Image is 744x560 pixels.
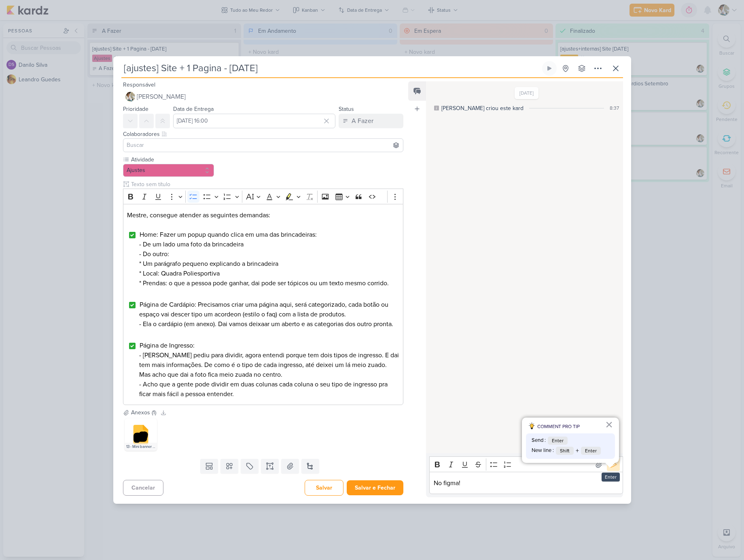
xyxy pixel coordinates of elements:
[581,447,601,455] span: Enter
[352,116,373,126] div: A Fazer
[556,447,574,455] span: Shift
[305,480,343,496] button: Salvar
[125,443,157,451] div: 13 - Mini banner - Tabela individual - 30x48cm (1).pdf
[123,106,148,112] label: Prioridade
[127,210,399,220] p: Mestre, consegue atender as seguintes demandas:
[125,140,402,150] input: Buscar
[576,446,579,456] span: +
[173,106,214,112] label: Data de Entrega
[532,447,554,455] span: New line :
[121,61,541,76] input: Kard Sem Título
[429,456,623,472] div: Editor toolbar
[123,204,404,405] div: Editor editing area: main
[605,418,613,431] button: Fechar
[139,231,389,297] span: Home: Fazer um popup quando clica em uma das brincadeiras: - De um lado uma foto da brincadeira -...
[173,114,336,128] input: Select a date
[123,130,404,138] div: Colaboradores
[123,89,404,104] button: [PERSON_NAME]
[537,423,580,430] span: COMMENT PRO TIP
[429,472,623,494] div: Editor editing area: main
[123,81,155,88] label: Responsável
[130,155,214,164] label: Atividade
[123,189,404,204] div: Editor toolbar
[125,92,135,102] img: Raphael Simas
[441,104,524,112] div: [PERSON_NAME] criou este kard
[532,437,546,445] span: Send :
[522,418,619,463] div: dicas para comentário
[610,104,619,112] div: 8:37
[339,114,403,128] button: A Fazer
[129,180,404,189] input: Texto sem título
[123,164,214,177] button: Ajustes
[546,65,553,72] div: Ligar relógio
[123,480,163,496] button: Cancelar
[434,478,619,488] p: No figma!
[137,92,186,102] span: [PERSON_NAME]
[339,106,354,112] label: Status
[548,437,568,445] span: Enter
[139,301,393,338] span: Página de Cardápio: Precisamos criar uma página aqui, será categorizado, cada botão ou espaço vai...
[347,480,403,495] button: Salvar e Fechar
[602,473,620,482] div: Enter
[131,408,156,417] div: Anexos (1)
[139,342,399,398] span: Página de Ingresso: - [PERSON_NAME] pediu para dividir, agora entendi porque tem dois tipos de in...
